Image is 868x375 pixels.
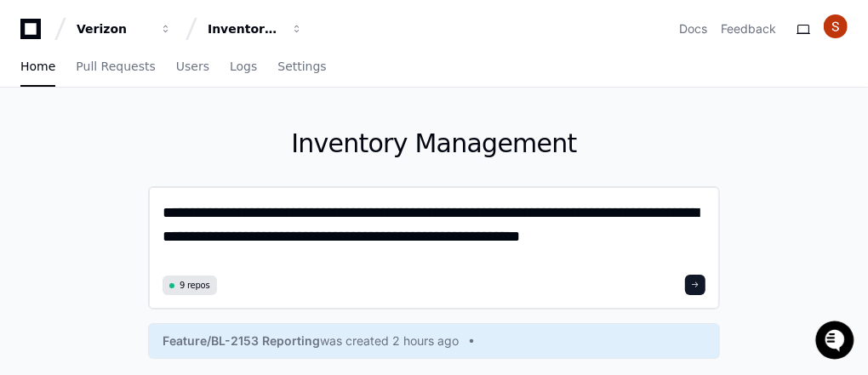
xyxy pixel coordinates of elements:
div: Welcome [17,68,310,95]
button: Verizon [70,14,179,44]
span: Home [20,61,55,71]
a: Pull Requests [76,48,155,87]
img: ACg8ocLg2_KGMaESmVdPJoxlc_7O_UeM10l1C5GIc0P9QNRQFTV7=s96-c [824,14,848,38]
div: Inventory Management [208,20,281,37]
span: Logs [230,61,257,71]
button: Start new chat [289,132,310,152]
a: Users [176,48,209,87]
a: Powered byPylon [120,178,206,191]
button: Inventory Management [201,14,310,44]
a: Home [20,48,55,87]
div: Verizon [77,20,150,37]
img: PlayerZero [17,17,51,51]
iframe: Open customer support [814,319,859,365]
span: Settings [277,61,326,71]
div: Start new chat [58,127,279,144]
span: was created 2 hours ago [320,332,459,349]
span: 9 repos [180,279,210,292]
img: 1736555170064-99ba0984-63c1-480f-8ee9-699278ef63ed [17,127,48,157]
div: We're offline, we'll be back soon [58,144,222,157]
span: Pylon [169,179,206,191]
a: Logs [230,48,257,87]
span: Users [176,61,209,71]
a: Feature/BL-2153 Reportingwas created 2 hours ago [163,332,705,349]
span: Feature/BL-2153 Reporting [163,332,320,349]
a: Docs [679,20,707,37]
a: Settings [277,48,326,87]
h1: Inventory Management [148,128,720,159]
button: Feedback [721,20,776,37]
span: Pull Requests [76,61,155,71]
